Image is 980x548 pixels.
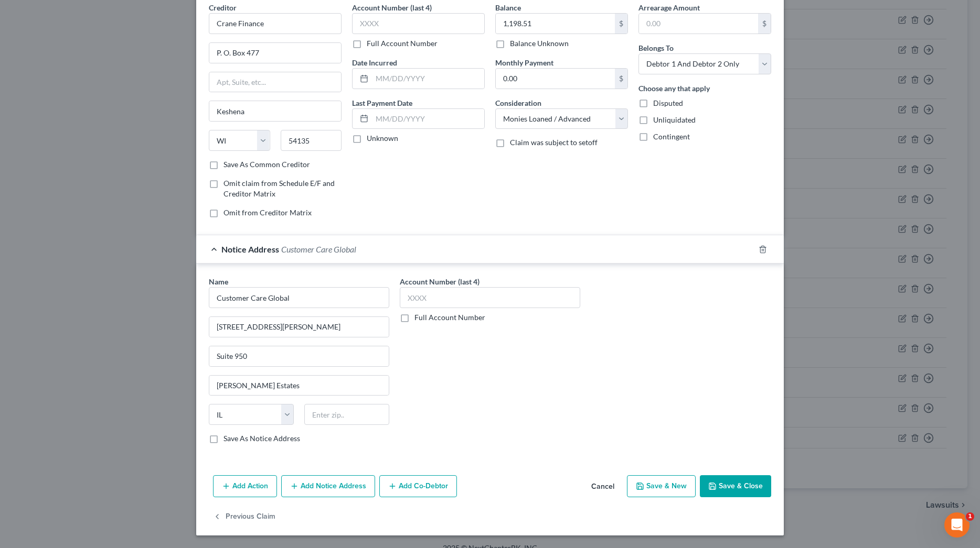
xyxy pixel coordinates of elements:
input: Search creditor by name... [209,13,342,34]
label: Account Number (last 4) [352,2,432,13]
span: Creditor [209,3,237,12]
iframe: Intercom live chat [944,512,970,538]
span: Unliquidated [653,115,696,124]
span: Claim was subject to setoff [510,138,598,147]
input: 0.00 [496,14,615,34]
input: Apt, Suite, etc... [209,72,341,92]
span: 1 [966,512,974,521]
label: Full Account Number [367,38,438,49]
button: Previous Claim [213,506,275,528]
button: Add Co-Debtor [379,475,457,497]
input: XXXX [400,287,580,308]
div: $ [758,14,771,34]
input: Enter address... [209,43,341,63]
label: Save As Notice Address [223,433,300,444]
span: Customer Care Global [281,244,356,254]
label: Account Number (last 4) [400,276,480,287]
input: Enter zip.. [304,404,389,425]
span: Notice Address [221,244,279,254]
input: Enter address... [209,317,389,337]
label: Monthly Payment [495,57,553,68]
label: Full Account Number [414,312,485,323]
input: Enter city... [209,101,341,121]
label: Balance Unknown [510,38,569,49]
div: $ [615,69,627,89]
label: Date Incurred [352,57,397,68]
label: Balance [495,2,521,13]
input: Enter zip... [281,130,342,151]
input: MM/DD/YYYY [372,69,484,89]
label: Choose any that apply [638,83,710,94]
input: Enter city... [209,376,389,396]
input: MM/DD/YYYY [372,109,484,129]
div: $ [615,14,627,34]
label: Arrearage Amount [638,2,700,13]
input: Search by name... [209,287,389,308]
input: Apt, Suite, etc... [209,346,389,366]
input: 0.00 [639,14,758,34]
span: Omit claim from Schedule E/F and Creditor Matrix [223,179,335,198]
button: Save & Close [700,475,771,497]
input: 0.00 [496,69,615,89]
input: XXXX [352,13,485,34]
label: Unknown [367,133,398,144]
span: Name [209,277,228,286]
span: Omit from Creditor Matrix [223,208,312,217]
button: Save & New [627,475,696,497]
label: Save As Common Creditor [223,159,310,170]
button: Cancel [583,476,623,497]
label: Last Payment Date [352,97,412,108]
button: Add Notice Address [281,475,375,497]
label: Consideration [495,97,541,108]
span: Contingent [653,132,690,141]
button: Add Action [213,475,277,497]
span: Disputed [653,98,683,107]
span: Belongs To [638,43,674,52]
